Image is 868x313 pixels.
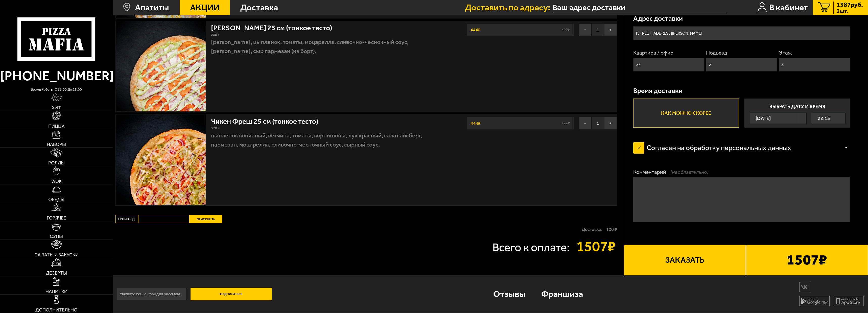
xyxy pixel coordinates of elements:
[115,215,138,223] label: Промокод:
[211,131,431,149] p: цыпленок копченый, ветчина, томаты, корнишоны, лук красный, салат айсберг, пармезан, моцарелла, с...
[240,3,278,12] span: Доставка
[800,282,809,291] img: vk
[469,118,482,128] strong: 444 ₽
[48,197,64,202] span: Обеды
[553,3,726,12] input: Ваш адрес доставки
[579,23,592,36] button: −
[48,161,65,165] span: Роллы
[576,239,617,254] strong: 1507 ₽
[211,114,327,126] a: Чикен Фреш 25 см (тонкое тесто)
[211,126,219,130] span: 370 г
[560,122,571,125] s: 499 ₽
[34,253,79,257] span: Салаты и закуски
[465,3,553,12] span: Доставить по адресу:
[190,215,222,223] button: Применить
[604,23,617,36] button: +
[633,49,705,57] label: Квартира / офис
[51,179,62,184] span: WOK
[633,87,850,94] p: Время доставки
[592,117,604,130] span: 1
[46,271,67,276] span: Десерты
[190,3,220,12] span: Акции
[624,245,746,275] button: Заказать
[50,234,63,239] span: Супы
[45,289,67,294] span: Напитки
[47,142,66,147] span: Наборы
[604,117,617,130] button: +
[633,99,739,128] label: Как можно скорее
[211,21,341,32] a: [PERSON_NAME] 25 см (тонкое тесто)
[485,279,533,309] a: Отзывы
[135,3,169,12] span: Апатиты
[492,242,570,253] p: Всего к оплате:
[592,23,604,36] span: 1
[533,279,591,309] a: Франшиза
[769,3,808,12] span: В кабинет
[837,8,863,14] span: 3 шт.
[744,99,850,128] label: Выбрать дату и время
[52,106,61,110] span: Хит
[633,139,800,157] label: Согласен на обработку персональных данных
[818,113,830,124] span: 22:15
[211,33,219,37] span: 280 г
[469,25,482,35] strong: 444 ₽
[633,168,850,176] label: Комментарий
[47,216,66,221] span: Горячее
[787,253,827,267] b: 1507 ₽
[582,227,602,232] p: Доставка:
[670,168,709,176] span: (необязательно)
[560,28,571,32] s: 499 ₽
[779,49,850,57] label: Этаж
[35,308,77,312] span: Дополнительно
[117,288,186,300] input: Укажите ваш e-mail для рассылки
[837,2,863,8] span: 1387 руб.
[191,288,272,300] button: Подписаться
[706,49,777,57] label: Подъезд
[211,38,431,56] p: [PERSON_NAME], цыпленок, томаты, моцарелла, сливочно-чесночный соус, [PERSON_NAME], сыр пармезан ...
[756,113,771,124] span: [DATE]
[633,15,850,22] p: Адрес доставки
[48,124,65,129] span: Пицца
[606,227,617,232] strong: 120 ₽
[579,117,592,130] button: −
